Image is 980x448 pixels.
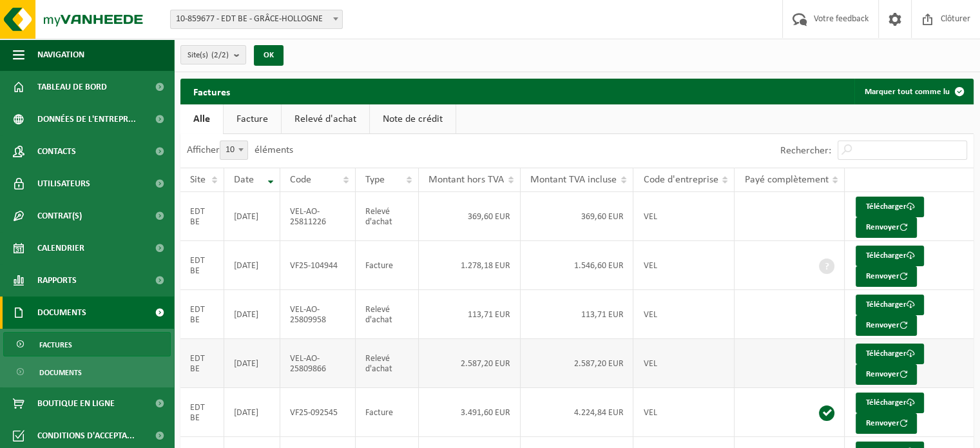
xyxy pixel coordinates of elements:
[521,388,633,437] td: 4.224,84 EUR
[521,192,633,241] td: 369,60 EUR
[356,388,419,437] td: Facture
[180,339,224,388] td: EDT BE
[180,192,224,241] td: EDT BE
[633,192,735,241] td: VEL
[224,339,280,388] td: [DATE]
[180,290,224,339] td: EDT BE
[856,315,917,336] button: Renvoyer
[220,141,248,160] span: 10
[365,175,385,185] span: Type
[856,364,917,385] button: Renvoyer
[37,103,136,135] span: Données de l'entrepr...
[856,295,924,315] a: Télécharger
[37,39,84,71] span: Navigation
[530,175,617,185] span: Montant TVA incluse
[37,387,115,420] span: Boutique en ligne
[633,241,735,290] td: VEL
[37,71,107,103] span: Tableau de bord
[180,241,224,290] td: EDT BE
[190,175,206,185] span: Site
[171,10,342,28] span: 10-859677 - EDT BE - GRÂCE-HOLLOGNE
[856,413,917,434] button: Renvoyer
[419,192,521,241] td: 369,60 EUR
[282,104,369,134] a: Relevé d'achat
[180,388,224,437] td: EDT BE
[356,192,419,241] td: Relevé d'achat
[280,290,355,339] td: VEL-AO-25809958
[224,104,281,134] a: Facture
[224,241,280,290] td: [DATE]
[37,232,84,264] span: Calendrier
[211,51,229,59] count: (2/2)
[643,175,718,185] span: Code d'entreprise
[37,200,82,232] span: Contrat(s)
[170,10,343,29] span: 10-859677 - EDT BE - GRÂCE-HOLLOGNE
[180,79,243,104] h2: Factures
[356,290,419,339] td: Relevé d'achat
[419,241,521,290] td: 1.278,18 EUR
[521,241,633,290] td: 1.546,60 EUR
[290,175,311,185] span: Code
[3,360,171,384] a: Documents
[856,246,924,266] a: Télécharger
[521,339,633,388] td: 2.587,20 EUR
[856,217,917,238] button: Renvoyer
[521,290,633,339] td: 113,71 EUR
[280,388,355,437] td: VF25-092545
[633,339,735,388] td: VEL
[633,388,735,437] td: VEL
[180,104,223,134] a: Alle
[37,135,76,168] span: Contacts
[419,290,521,339] td: 113,71 EUR
[856,266,917,287] button: Renvoyer
[854,79,972,104] button: Marquer tout comme lu
[187,145,293,155] label: Afficher éléments
[254,45,283,66] button: OK
[37,168,90,200] span: Utilisateurs
[419,339,521,388] td: 2.587,20 EUR
[224,192,280,241] td: [DATE]
[224,388,280,437] td: [DATE]
[370,104,456,134] a: Note de crédit
[180,45,246,64] button: Site(s)(2/2)
[37,297,86,329] span: Documents
[356,339,419,388] td: Relevé d'achat
[280,192,355,241] td: VEL-AO-25811226
[856,393,924,413] a: Télécharger
[856,344,924,364] a: Télécharger
[220,141,247,159] span: 10
[39,333,72,357] span: Factures
[37,264,77,297] span: Rapports
[856,197,924,217] a: Télécharger
[419,388,521,437] td: 3.491,60 EUR
[39,360,82,385] span: Documents
[187,46,229,65] span: Site(s)
[3,332,171,356] a: Factures
[633,290,735,339] td: VEL
[428,175,504,185] span: Montant hors TVA
[356,241,419,290] td: Facture
[280,339,355,388] td: VEL-AO-25809866
[234,175,254,185] span: Date
[224,290,280,339] td: [DATE]
[280,241,355,290] td: VF25-104944
[780,146,831,156] label: Rechercher:
[744,175,828,185] span: Payé complètement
